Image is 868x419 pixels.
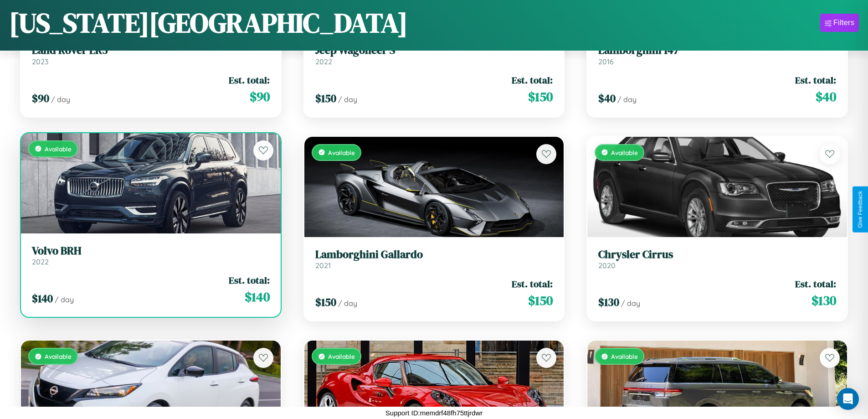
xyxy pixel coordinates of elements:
span: Available [45,145,72,153]
span: Est. total: [795,277,836,290]
span: / day [621,299,640,308]
span: $ 150 [528,88,553,106]
span: / day [338,299,357,308]
div: Give Feedback [857,191,863,228]
span: Available [611,149,638,156]
span: Est. total: [512,277,553,290]
a: Lamborghini Gallardo2021 [315,248,553,270]
span: $ 150 [528,291,553,310]
h3: Chrysler Cirrus [598,248,836,261]
span: Available [45,352,72,360]
a: Lamborghini 1472016 [598,44,836,66]
h3: Jeep Wagoneer S [315,44,553,57]
p: Support ID: memdrf48fh75ttjrdwr [385,407,483,419]
span: Available [611,352,638,360]
h3: Land Rover LR3 [32,44,270,57]
span: $ 130 [598,295,619,310]
div: Filters [833,18,854,27]
span: 2022 [32,257,49,266]
span: $ 90 [250,88,270,106]
span: Est. total: [512,73,553,87]
span: 2022 [315,57,332,66]
span: $ 150 [315,295,336,310]
span: Est. total: [229,73,270,87]
h3: Volvo BRH [32,244,270,258]
div: Open Intercom Messenger [837,388,859,410]
h3: Lamborghini Gallardo [315,248,553,261]
span: Available [328,352,355,360]
span: $ 40 [598,91,616,106]
span: $ 150 [315,91,336,106]
button: Filters [820,14,859,32]
a: Land Rover LR32023 [32,44,270,66]
a: Volvo BRH2022 [32,244,270,267]
span: $ 140 [32,291,53,306]
span: 2016 [598,57,614,66]
span: $ 90 [32,91,49,106]
h3: Lamborghini 147 [598,44,836,57]
span: $ 140 [245,288,270,306]
span: Est. total: [229,274,270,287]
span: Available [328,149,355,156]
a: Jeep Wagoneer S2022 [315,44,553,66]
span: / day [55,295,74,304]
span: / day [338,95,357,104]
h1: [US_STATE][GEOGRAPHIC_DATA] [9,4,408,41]
span: Est. total: [795,73,836,87]
span: / day [51,95,70,104]
a: Chrysler Cirrus2020 [598,248,836,270]
span: 2023 [32,57,48,66]
span: 2021 [315,261,331,270]
span: $ 130 [812,291,836,310]
span: 2020 [598,261,616,270]
span: $ 40 [816,88,836,106]
span: / day [617,95,637,104]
